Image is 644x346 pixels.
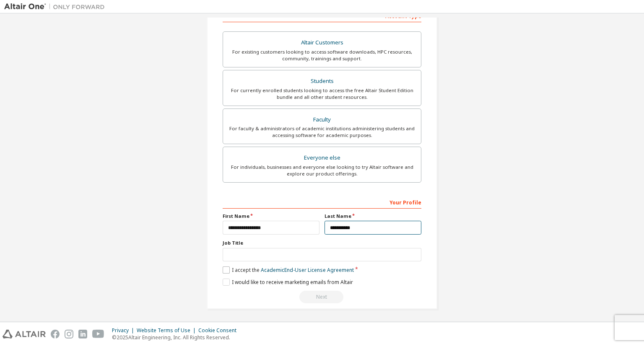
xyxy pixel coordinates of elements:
[78,330,87,338] img: linkedin.svg
[4,3,109,11] img: Altair One
[51,330,60,338] img: facebook.svg
[228,114,416,126] div: Faculty
[228,125,416,139] div: For faculty & administrators of academic institutions administering students and accessing softwa...
[112,327,137,334] div: Privacy
[223,213,319,219] label: First Name
[223,291,421,303] div: Read and acccept EULA to continue
[228,87,416,101] div: For currently enrolled students looking to access the free Altair Student Edition bundle and all ...
[261,266,354,274] a: Academic End-User License Agreement
[3,330,46,338] img: altair_logo.svg
[228,37,416,49] div: Altair Customers
[228,75,416,87] div: Students
[112,334,241,341] p: © 2025 Altair Engineering, Inc. All Rights Reserved.
[92,330,104,338] img: youtube.svg
[228,152,416,164] div: Everyone else
[228,49,416,62] div: For existing customers looking to access software downloads, HPC resources, community, trainings ...
[137,327,198,334] div: Website Terms of Use
[223,195,421,209] div: Your Profile
[198,327,241,334] div: Cookie Consent
[223,266,354,274] label: I accept the
[325,213,421,219] label: Last Name
[223,279,353,286] label: I would like to receive marketing emails from Altair
[65,330,73,338] img: instagram.svg
[228,164,416,177] div: For individuals, businesses and everyone else looking to try Altair software and explore our prod...
[223,240,421,246] label: Job Title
